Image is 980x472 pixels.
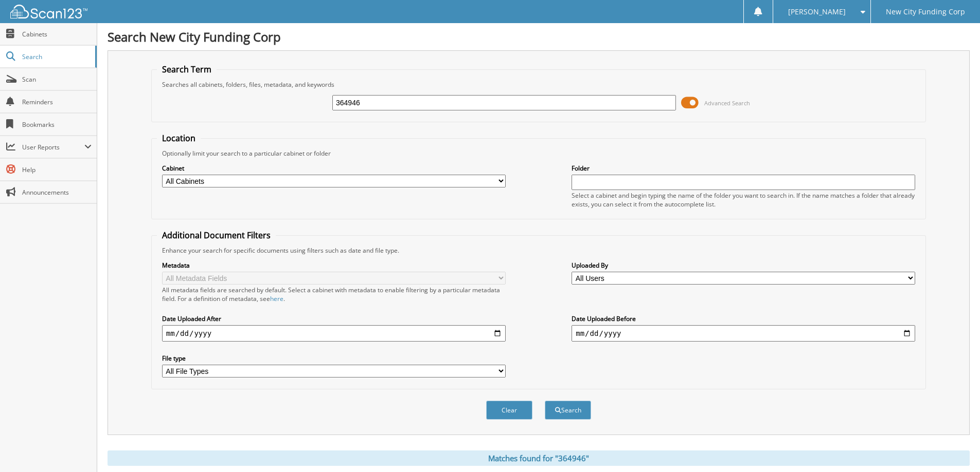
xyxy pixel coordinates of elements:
[162,354,506,363] label: File type
[162,286,506,303] div: All metadata fields are searched by default. Select a cabinet with metadata to enable filtering b...
[572,191,915,209] div: Select a cabinet and begin typing the name of the folder you want to search in. If the name match...
[704,99,750,107] span: Advanced Search
[162,325,506,342] input: start
[22,188,92,197] span: Announcements
[572,325,915,342] input: end
[10,5,87,18] img: scan123-logo-white.svg
[108,450,970,466] div: Matches found for "364946"
[788,9,846,15] span: [PERSON_NAME]
[162,261,506,270] label: Metadata
[572,261,915,270] label: Uploaded By
[572,314,915,323] label: Date Uploaded Before
[22,30,92,39] span: Cabinets
[486,401,532,420] button: Clear
[22,98,92,106] span: Reminders
[22,52,90,61] span: Search
[22,75,92,84] span: Scan
[270,294,283,303] a: here
[108,28,970,45] h1: Search New City Funding Corp
[157,230,276,241] legend: Additional Document Filters
[157,149,920,158] div: Optionally limit your search to a particular cabinet or folder
[545,401,591,420] button: Search
[157,64,217,75] legend: Search Term
[22,120,92,129] span: Bookmarks
[157,246,920,255] div: Enhance your search for specific documents using filters such as date and file type.
[22,143,84,152] span: User Reports
[886,9,965,15] span: New City Funding Corp
[22,165,92,174] span: Help
[572,164,915,173] label: Folder
[162,164,506,173] label: Cabinet
[157,80,920,89] div: Searches all cabinets, folders, files, metadata, and keywords
[162,314,506,323] label: Date Uploaded After
[157,133,201,144] legend: Location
